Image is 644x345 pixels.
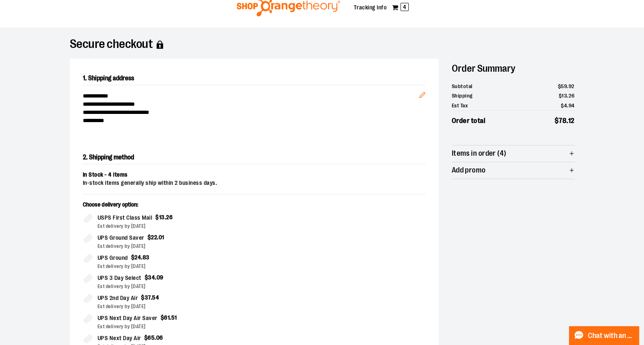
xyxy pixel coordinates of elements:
[564,102,567,109] span: 4
[559,93,562,99] span: $
[452,150,507,157] span: Items in order (4)
[70,41,575,49] h1: Secure checkout
[83,171,426,179] div: In Stock - 4 items
[161,314,164,321] span: $
[569,102,575,109] span: 94
[98,323,248,330] div: Est delivery by [DATE]
[83,201,248,213] p: Choose delivery option:
[558,83,561,89] span: $
[452,59,575,78] h2: Order Summary
[559,117,567,125] span: 78
[561,83,567,89] span: 59
[567,102,569,109] span: .
[143,254,150,261] span: 83
[83,72,426,85] h2: 1. Shipping address
[452,116,486,126] span: Order total
[159,214,165,220] span: 13
[98,273,141,283] span: UPS 3 Day Select
[354,4,387,11] a: Tracking Info
[141,254,143,261] span: .
[98,213,152,222] span: USPS First Class Mail
[567,117,568,125] span: .
[171,314,177,321] span: 51
[148,334,155,341] span: 65
[151,294,152,301] span: .
[157,234,159,241] span: .
[83,313,93,323] input: UPS Next Day Air Saver$61.51Est delivery by [DATE]
[569,93,575,99] span: 26
[98,253,128,263] span: UPS Ground
[134,254,141,261] span: 24
[144,334,148,341] span: $
[165,214,166,220] span: .
[588,332,634,340] span: Chat with an Expert
[452,162,575,179] button: Add promo
[83,273,93,283] input: UPS 3 Day Select$34.09Est delivery by [DATE]
[155,334,156,341] span: .
[567,93,569,99] span: .
[156,334,163,341] span: 06
[83,213,93,223] input: USPS First Class Mail$13.26Est delivery by [DATE]
[155,214,159,220] span: $
[151,234,157,241] span: 22
[452,102,468,110] span: Est Tax
[157,274,164,281] span: 09
[569,83,575,89] span: 92
[83,334,93,343] input: UPS Next Day Air$65.06Est delivery by [DATE]
[561,102,564,109] span: $
[98,293,138,303] span: UPS 2nd Day Air
[98,334,141,343] span: UPS Next Day Air
[569,326,639,345] button: Chat with an Expert
[98,243,248,250] div: Est delivery by [DATE]
[98,303,248,310] div: Est delivery by [DATE]
[145,294,151,301] span: 37
[452,145,575,162] button: Items in order (4)
[98,283,248,290] div: Est delivery by [DATE]
[98,263,248,270] div: Est delivery by [DATE]
[401,3,409,11] span: 4
[98,313,157,323] span: UPS Next Day Air Saver
[562,93,567,99] span: 13
[567,83,569,89] span: .
[148,274,155,281] span: 34
[152,294,159,301] span: 54
[98,233,144,243] span: UPS Ground Saver
[148,234,151,241] span: $
[145,274,148,281] span: $
[170,314,171,321] span: .
[83,179,426,187] div: In-stock items generally ship within 2 business days.
[452,92,473,100] span: Shipping
[131,254,135,261] span: $
[83,151,426,164] h2: 2. Shipping method
[155,274,157,281] span: .
[98,222,248,230] div: Est delivery by [DATE]
[141,294,145,301] span: $
[83,293,93,303] input: UPS 2nd Day Air$37.54Est delivery by [DATE]
[166,214,173,220] span: 26
[555,117,559,125] span: $
[568,117,575,125] span: 12
[452,166,486,174] span: Add promo
[83,253,93,263] input: UPS Ground$24.83Est delivery by [DATE]
[83,233,93,243] input: UPS Ground Saver$22.01Est delivery by [DATE]
[164,314,170,321] span: 61
[412,79,432,107] button: Edit
[452,82,473,91] span: Subtotal
[159,234,164,241] span: 01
